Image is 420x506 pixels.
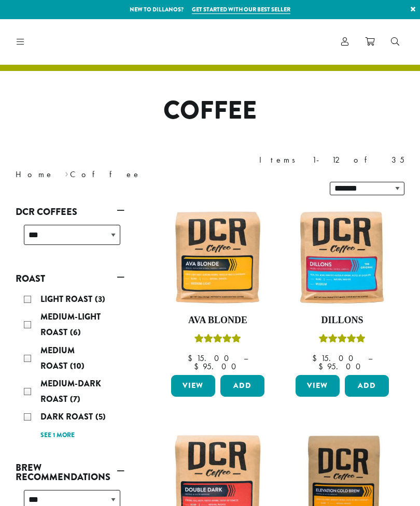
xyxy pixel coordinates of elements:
[70,393,80,405] span: (7)
[169,208,267,371] a: Ava BlondeRated 5.00 out of 5
[40,344,75,372] span: Medium Roast
[70,326,81,338] span: (6)
[171,375,215,397] a: View
[16,203,124,221] a: DCR Coffees
[194,332,241,348] div: Rated 5.00 out of 5
[345,375,389,397] button: Add
[319,332,366,348] div: Rated 5.00 out of 5
[95,411,106,423] span: (5)
[70,360,85,372] span: (10)
[293,315,391,326] h4: Dillons
[16,221,124,257] div: DCR Coffees
[318,361,327,372] span: $
[95,293,105,305] span: (3)
[188,353,234,364] bdi: 15.00
[40,430,75,441] a: See 1 more
[220,375,264,397] button: Add
[293,208,391,307] img: Dillons-12oz-300x300.jpg
[259,154,404,166] div: Items 1-12 of 35
[383,33,408,50] a: Search
[312,353,321,364] span: $
[293,208,391,371] a: DillonsRated 5.00 out of 5
[8,96,412,126] h1: Coffee
[296,375,340,397] a: View
[368,353,372,364] span: –
[16,459,124,486] a: Brew Recommendations
[188,353,197,364] span: $
[16,169,54,180] a: Home
[16,270,124,287] a: Roast
[16,287,124,446] div: Roast
[194,361,203,372] span: $
[40,293,95,305] span: Light Roast
[192,5,290,14] a: Get started with our best seller
[65,165,68,181] span: ›
[40,411,95,423] span: Dark Roast
[169,208,267,307] img: Ava-Blonde-12oz-1-300x300.jpg
[169,315,267,326] h4: Ava Blonde
[16,168,194,181] nav: Breadcrumb
[40,311,101,338] span: Medium-Light Roast
[244,353,248,364] span: –
[312,353,358,364] bdi: 15.00
[194,361,241,372] bdi: 95.00
[40,378,101,405] span: Medium-Dark Roast
[318,361,366,372] bdi: 95.00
